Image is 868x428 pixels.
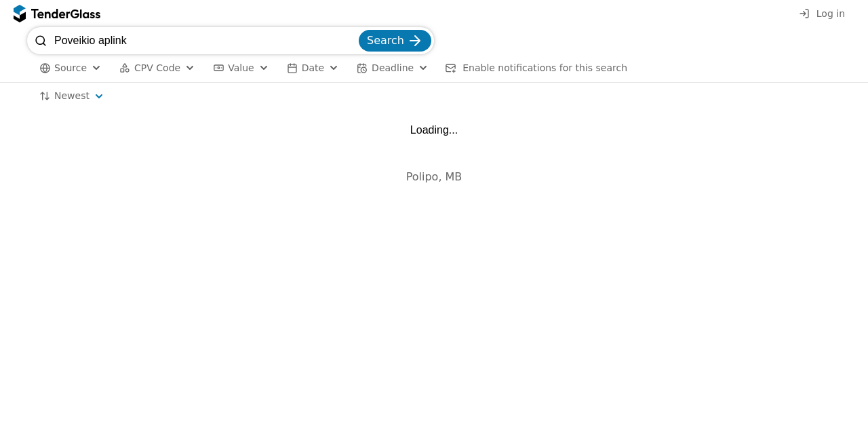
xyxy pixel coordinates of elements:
[208,60,274,77] button: Value
[228,62,254,73] span: Value
[816,8,845,19] span: Log in
[372,62,414,73] span: Deadline
[281,60,344,77] button: Date
[54,62,87,73] span: Source
[359,30,431,52] button: Search
[406,170,462,183] span: Polipo, MB
[367,34,404,47] span: Search
[462,62,627,73] span: Enable notifications for this search
[351,60,434,77] button: Deadline
[410,123,458,136] div: Loading...
[34,60,107,77] button: Source
[134,62,180,73] span: CPV Code
[441,60,631,77] button: Enable notifications for this search
[795,5,849,22] button: Log in
[54,27,356,54] input: Search tenders...
[302,62,324,73] span: Date
[114,60,201,77] button: CPV Code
